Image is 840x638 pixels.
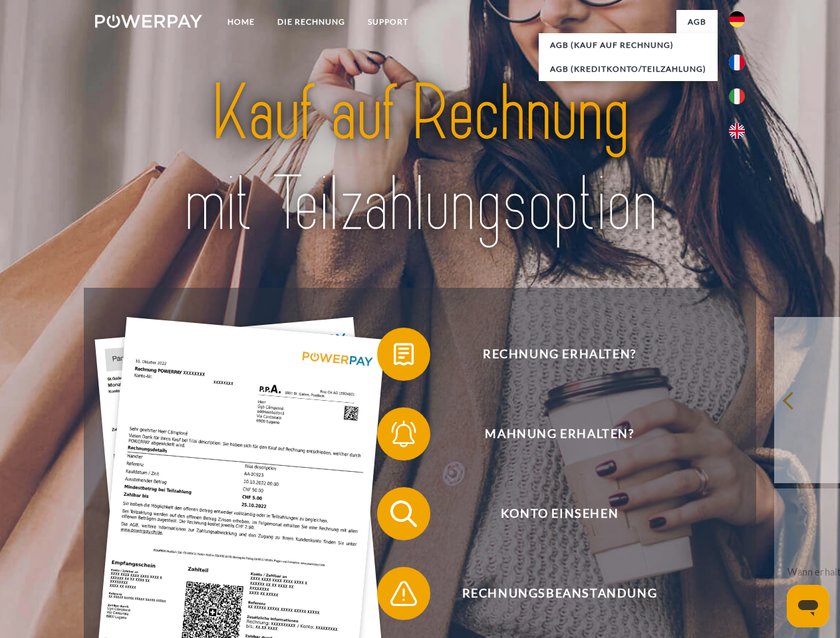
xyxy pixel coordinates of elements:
a: Home [216,10,266,34]
button: Konto einsehen [377,487,723,540]
a: agb [676,10,718,34]
button: Rechnung erhalten? [377,328,723,381]
img: qb_bill.svg [387,338,420,371]
a: SUPPORT [356,10,420,34]
a: DIE RECHNUNG [266,10,356,34]
span: Rechnungsbeanstandung [396,567,722,620]
span: Konto einsehen [396,487,722,540]
img: it [729,88,745,104]
img: title-powerpay_de.svg [127,64,713,255]
button: Mahnung erhalten? [377,407,723,461]
button: Rechnungsbeanstandung [377,567,723,620]
img: de [729,11,745,27]
span: Mahnung erhalten? [396,407,722,461]
iframe: Schaltfläche zum Öffnen des Messaging-Fensters [787,585,829,627]
img: fr [729,54,745,70]
a: AGB (Kauf auf Rechnung) [539,33,718,57]
img: qb_bell.svg [387,417,420,451]
span: Rechnung erhalten? [396,328,722,381]
img: qb_search.svg [387,497,420,530]
img: qb_warning.svg [387,577,420,610]
a: AGB (Kreditkonto/Teilzahlung) [539,57,718,81]
img: logo-powerpay-white.svg [95,15,202,28]
img: en [729,123,745,139]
